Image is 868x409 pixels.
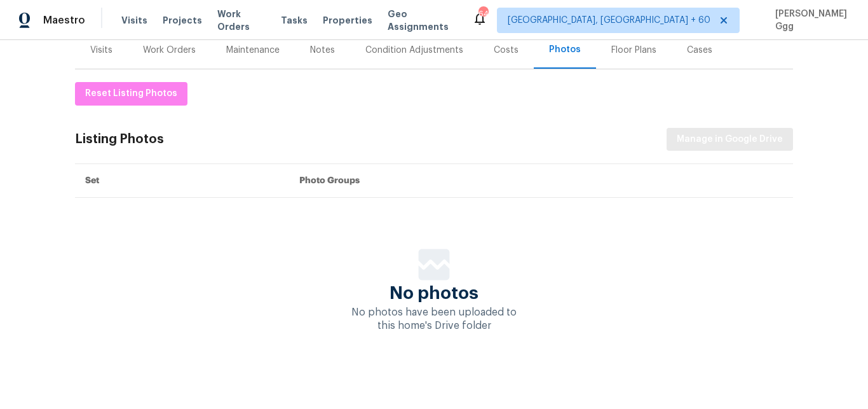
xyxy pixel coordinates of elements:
span: Visits [121,14,147,27]
span: [GEOGRAPHIC_DATA], [GEOGRAPHIC_DATA] + 60 [508,14,710,27]
div: Notes [310,44,335,57]
span: [PERSON_NAME] Ggg [770,8,849,33]
div: Floor Plans [611,44,656,57]
span: Properties [323,14,372,27]
div: Costs [494,44,519,57]
span: Geo Assignments [388,8,457,33]
span: No photos [390,287,478,300]
div: Listing Photos [75,133,164,146]
div: Work Orders [143,44,196,57]
div: Condition Adjustments [365,44,463,57]
span: No photos have been uploaded to this home's Drive folder [351,307,517,331]
span: Tasks [281,16,308,25]
div: Photos [549,43,581,56]
button: Manage in Google Drive [667,128,793,151]
span: Manage in Google Drive [677,132,783,148]
span: Reset Listing Photos [85,86,177,102]
div: Maintenance [226,44,280,57]
span: Maestro [43,14,85,27]
th: Set [75,164,289,198]
div: Visits [90,44,112,57]
th: Photo Groups [289,164,793,198]
div: Cases [687,44,712,57]
button: Reset Listing Photos [75,82,187,106]
span: Work Orders [217,8,266,33]
div: 646 [478,8,487,20]
span: Projects [163,14,202,27]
